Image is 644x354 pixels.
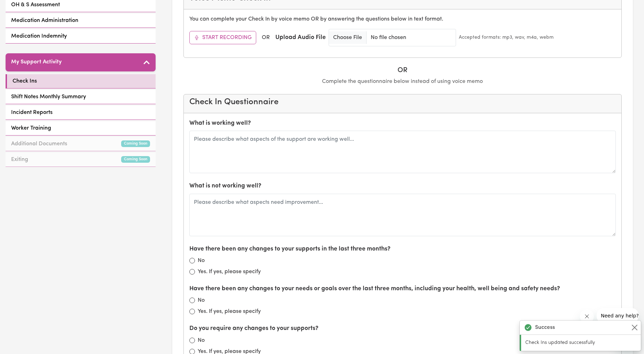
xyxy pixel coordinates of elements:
[6,121,156,136] a: Worker Training
[11,16,78,25] span: Medication Administration
[189,324,319,333] label: Do you require any changes to your supports?
[580,309,594,323] iframe: Close message
[13,77,37,85] span: Check Ins
[11,124,51,132] span: Worker Training
[11,93,86,101] span: Shift Notes Monthly Summary
[189,284,560,293] label: Have there been any changes to your needs or goals over the last three months, including your hea...
[630,323,639,332] button: Close
[198,296,205,305] label: No
[6,14,156,28] a: Medication Administration
[6,53,156,71] button: My Support Activity
[11,32,67,40] span: Medication Indemnity
[11,108,53,117] span: Incident Reports
[183,66,622,75] h5: OR
[4,5,42,10] span: Need any help?
[459,34,553,41] small: Accepted formats: mp3, wav, m4a, webm
[6,137,156,151] a: Additional DocumentsComing Soon
[11,1,60,9] span: OH & S Assessment
[525,339,637,347] p: Check Ins updated successfully
[189,15,616,23] p: You can complete your Check In by voice memo OR by answering the questions below in text format.
[189,245,391,254] label: Have there been any changes to your supports in the last three months?
[183,77,622,86] p: Complete the questionnaire below instead of using voice memo
[6,90,156,104] a: Shift Notes Monthly Summary
[6,29,156,44] a: Medication Indemnity
[262,33,270,42] span: OR
[189,31,256,44] button: Start Recording
[597,308,638,323] iframe: Message from company
[121,140,150,147] small: Coming Soon
[6,153,156,167] a: ExitingComing Soon
[6,106,156,120] a: Incident Reports
[198,307,261,316] label: Yes. If yes, please specify
[6,74,156,88] a: Check Ins
[275,33,326,42] label: Upload Audio File
[198,268,261,276] label: Yes. If yes, please specify
[198,336,205,345] label: No
[189,182,261,191] label: What is not working well?
[121,156,150,163] small: Coming Soon
[189,119,251,128] label: What is working well?
[198,256,205,265] label: No
[11,155,28,164] span: Exiting
[11,59,62,66] h5: My Support Activity
[11,140,67,148] span: Additional Documents
[535,323,555,332] strong: Success
[189,97,616,107] h4: Check In Questionnaire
